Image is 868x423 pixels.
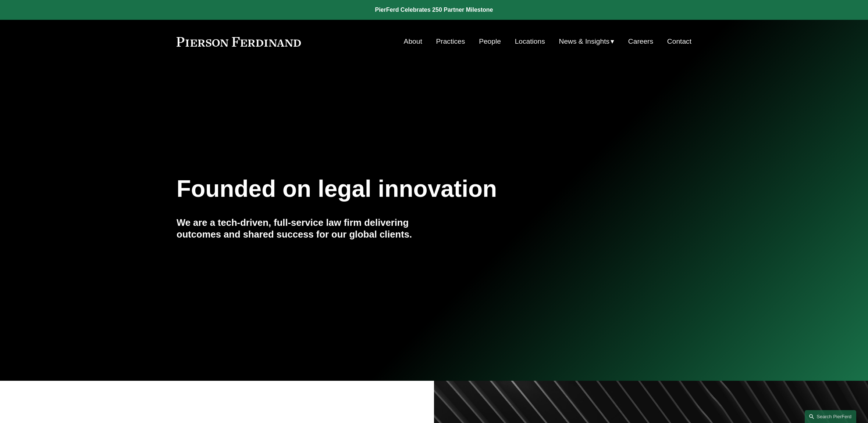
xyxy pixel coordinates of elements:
[479,35,501,48] a: People
[559,35,610,48] span: News & Insights
[177,217,434,241] h4: We are a tech-driven, full-service law firm delivering outcomes and shared success for our global...
[177,176,606,202] h1: Founded on legal innovation
[436,35,465,48] a: Practices
[515,35,545,48] a: Locations
[559,35,615,48] a: folder dropdown
[404,35,422,48] a: About
[805,410,856,423] a: Search this site
[667,35,691,48] a: Contact
[628,35,653,48] a: Careers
